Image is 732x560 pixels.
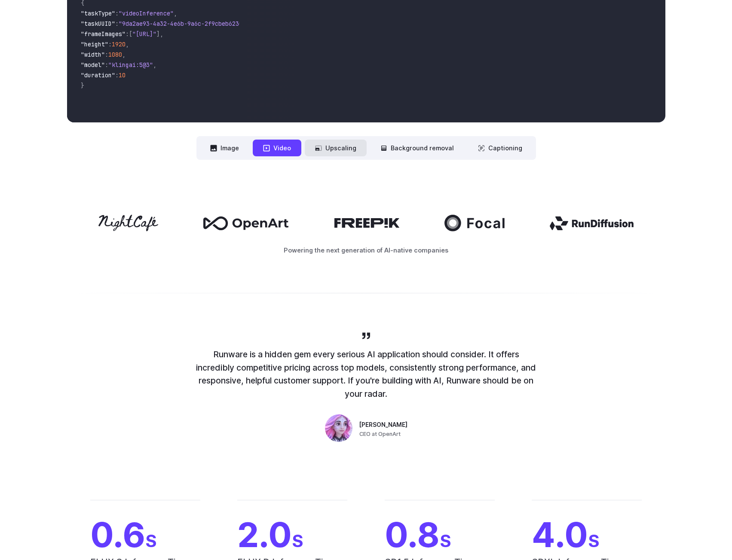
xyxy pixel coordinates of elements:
[81,20,115,27] span: "taskUUID"
[126,30,129,38] span: :
[468,140,533,156] button: Captioning
[105,51,108,58] span: :
[194,348,538,401] p: Runware is a hidden gem every serious AI application should consider. It offers incredibly compet...
[359,420,407,430] span: [PERSON_NAME]
[108,40,112,48] span: :
[200,140,249,156] button: Image
[385,517,495,552] span: 0.8
[108,61,153,69] span: "klingai:5@3"
[67,245,665,255] p: Powering the next generation of AI-native companies
[81,9,115,17] span: "taskType"
[160,30,163,38] span: ,
[126,40,129,48] span: ,
[81,82,84,89] span: }
[532,517,642,552] span: 4.0
[359,430,401,438] span: CEO at OpenArt
[588,530,600,551] span: S
[115,71,119,79] span: :
[108,51,122,58] span: 1080
[253,140,301,156] button: Video
[81,61,105,69] span: "model"
[156,30,160,38] span: ]
[105,61,108,69] span: :
[370,140,464,156] button: Background removal
[122,51,126,58] span: ,
[237,517,347,552] span: 2.0
[132,30,156,38] span: "[URL]"
[81,40,108,48] span: "height"
[292,530,303,551] span: S
[129,30,132,38] span: [
[81,71,115,79] span: "duration"
[325,414,352,442] img: Person
[119,9,174,17] span: "videoInference"
[119,20,249,27] span: "9da2ae93-4a32-4e6b-9a6c-2f9cbeb62301"
[305,140,367,156] button: Upscaling
[440,530,451,551] span: S
[174,9,177,17] span: ,
[115,20,119,27] span: :
[115,9,119,17] span: :
[153,61,156,69] span: ,
[81,30,126,38] span: "frameImages"
[81,51,105,58] span: "width"
[145,530,157,551] span: S
[112,40,126,48] span: 1920
[119,71,126,79] span: 10
[90,517,200,552] span: 0.6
